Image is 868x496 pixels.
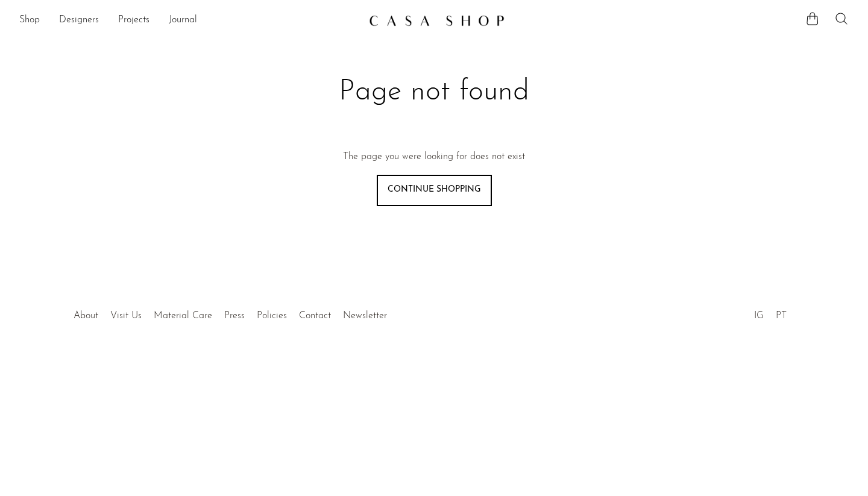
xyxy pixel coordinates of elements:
a: PT [776,311,787,321]
a: Continue shopping [377,175,492,206]
a: Contact [299,311,331,321]
nav: Desktop navigation [19,10,359,31]
a: Policies [257,311,287,321]
ul: Quick links [68,301,393,324]
a: Projects [118,13,149,28]
h1: Page not found [242,74,626,111]
a: Designers [59,13,99,28]
a: About [74,311,98,321]
p: The page you were looking for does not exist [343,149,525,165]
a: Press [224,311,245,321]
a: IG [754,311,764,321]
a: Shop [19,13,40,28]
a: Visit Us [110,311,142,321]
ul: NEW HEADER MENU [19,10,359,31]
ul: Social Medias [748,301,793,324]
a: Material Care [154,311,212,321]
a: Journal [169,13,197,28]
